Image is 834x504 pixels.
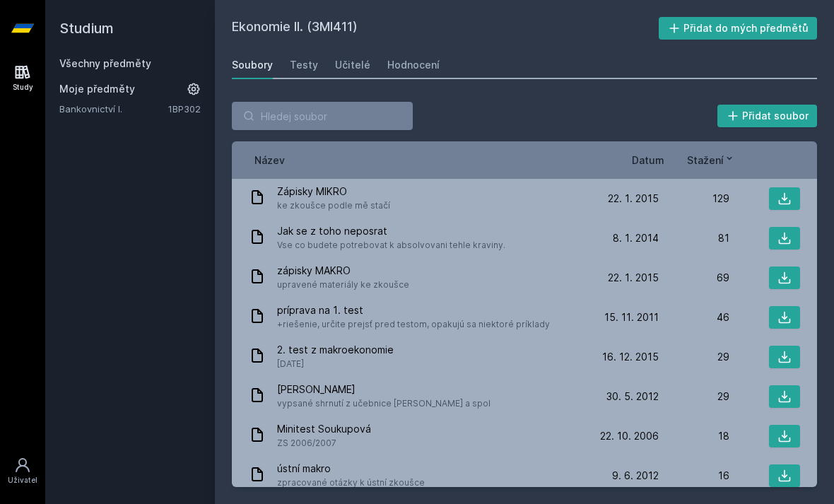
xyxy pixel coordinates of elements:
div: Učitelé [335,58,370,72]
button: Přidat do mých předmětů [659,17,818,40]
div: Uživatel [8,475,37,486]
span: Vse co budete potrebovat k absolvovani tehle kraviny. [277,238,505,252]
span: ústní makro [277,462,425,476]
div: Soubory [232,58,273,72]
div: 69 [659,271,729,285]
a: Hodnocení [387,51,440,79]
a: Study [3,57,42,100]
span: vypsané shrnutí z učebnice [PERSON_NAME] a spol [277,397,491,411]
span: zápisky MAKRO [277,264,409,278]
button: Stažení [687,153,735,168]
span: ZS 2006/2007 [277,436,371,450]
a: Bankovnictví I. [59,102,168,116]
span: príprava na 1. test [277,303,550,317]
span: [DATE] [277,357,394,371]
div: 29 [659,389,729,404]
span: zpracované otázky k ústní zkoušce [277,476,425,490]
span: 8. 1. 2014 [613,231,659,245]
span: 22. 10. 2006 [600,429,659,443]
span: Jak se z toho neposrat [277,224,505,238]
span: upravené materiály ke zkoušce [277,278,409,292]
button: Název [254,153,285,168]
div: 129 [659,192,729,206]
span: 15. 11. 2011 [604,310,659,324]
input: Hledej soubor [232,102,413,130]
h2: Ekonomie II. (3MI411) [232,17,659,40]
a: Uživatel [3,450,42,493]
div: Study [13,82,33,93]
span: [PERSON_NAME] [277,382,491,397]
a: Testy [290,51,318,79]
span: 16. 12. 2015 [602,350,659,364]
span: 22. 1. 2015 [608,271,659,285]
span: 22. 1. 2015 [608,192,659,206]
span: 2. test z makroekonomie [277,343,394,357]
span: 30. 5. 2012 [606,389,659,404]
span: Moje předměty [59,82,135,96]
div: 46 [659,310,729,324]
span: 9. 6. 2012 [612,469,659,483]
a: Učitelé [335,51,370,79]
span: +riešenie, určite prejsť pred testom, opakujú sa niektoré príklady [277,317,550,332]
a: 1BP302 [168,103,201,115]
button: Datum [632,153,664,168]
a: Soubory [232,51,273,79]
span: Zápisky MIKRO [277,184,390,199]
button: Přidat soubor [717,105,818,127]
span: Stažení [687,153,724,168]
div: Hodnocení [387,58,440,72]
a: Všechny předměty [59,57,151,69]
div: Testy [290,58,318,72]
div: 29 [659,350,729,364]
div: 81 [659,231,729,245]
span: ke zkoušce podle mě stačí [277,199,390,213]
div: 16 [659,469,729,483]
div: 18 [659,429,729,443]
span: Minitest Soukupová [277,422,371,436]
